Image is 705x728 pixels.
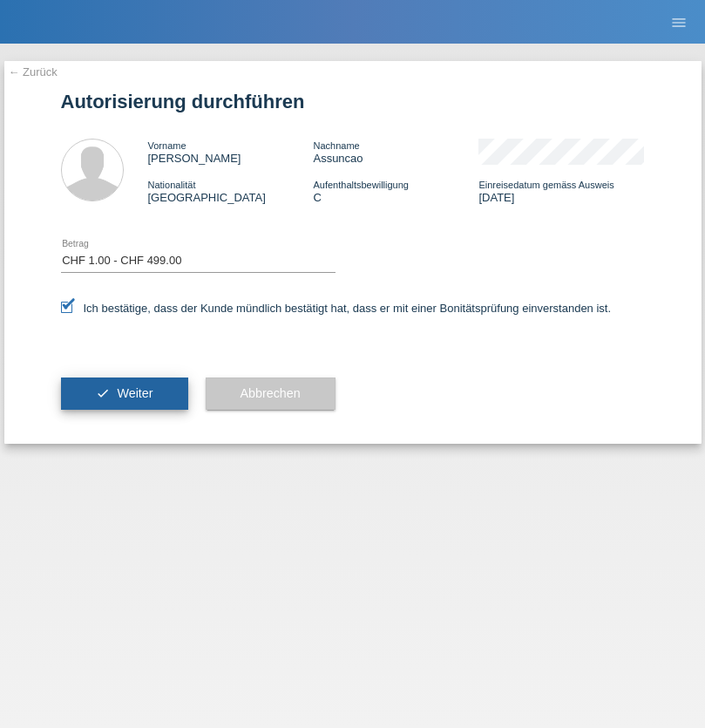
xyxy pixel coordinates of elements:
[313,178,478,204] div: C
[61,91,645,112] h1: Autorisierung durchführen
[313,140,359,151] span: Nachname
[148,178,314,204] div: [GEOGRAPHIC_DATA]
[117,386,153,400] span: Weiter
[61,378,188,411] button: check Weiter
[148,140,186,151] span: Vorname
[313,180,408,190] span: Aufenthaltsbewilligung
[96,386,110,400] i: check
[478,180,613,190] span: Einreisedatum gemäss Ausweis
[148,180,196,190] span: Nationalität
[241,386,301,400] span: Abbrechen
[313,139,478,165] div: Assuncao
[670,14,688,31] i: menu
[661,17,696,27] a: menu
[206,378,336,411] button: Abbrechen
[9,65,58,78] a: ← Zurück
[61,302,612,315] label: Ich bestätige, dass der Kunde mündlich bestätigt hat, dass er mit einer Bonitätsprüfung einversta...
[148,139,314,165] div: [PERSON_NAME]
[478,178,644,204] div: [DATE]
